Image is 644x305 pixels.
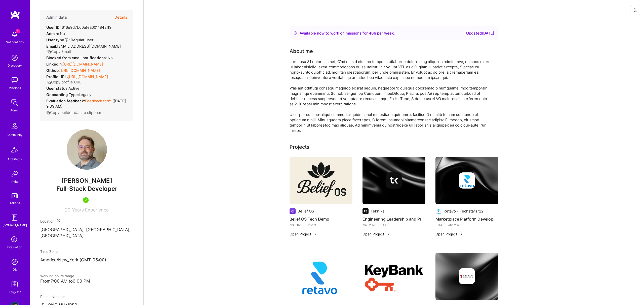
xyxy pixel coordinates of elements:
[13,267,17,272] div: DB
[313,232,317,236] img: arrow-right
[46,55,108,60] strong: Blocked from email notifications:
[46,38,70,42] strong: User type :
[294,31,298,35] img: Availability
[46,37,94,43] div: Regular user
[46,68,60,73] strong: Github:
[459,172,475,189] img: Company logo
[10,75,20,85] img: teamwork
[16,29,20,33] span: 1
[40,177,133,185] span: [PERSON_NAME]
[10,200,20,205] div: Tokens
[40,257,133,263] p: America/New_York (GMT-05:00 )
[10,29,20,39] img: bell
[290,208,296,214] img: Company logo
[46,15,67,20] h4: Admin data
[40,274,74,278] span: Working hours range
[8,63,22,68] div: Discovery
[46,25,111,30] div: 616e9d7b60a1ea0011842ff9
[67,129,107,170] img: User Avatar
[40,227,133,239] p: [GEOGRAPHIC_DATA], [GEOGRAPHIC_DATA], [GEOGRAPHIC_DATA]
[11,179,19,184] div: Invite
[290,157,352,204] img: Belief OS Tech Demo
[363,216,425,222] h4: Engineering Leadership and Process Optimization
[290,143,309,151] div: Projects
[9,85,21,90] div: Missions
[10,257,20,267] img: Admin Search
[46,111,50,115] i: icon Copy
[290,59,491,133] div: Lore ipsu 81 dolor si amet, C'ad elits d eiusmo tempo in utlaboree dolore mag aliqu-en adminimve,...
[7,132,23,137] div: Community
[46,74,68,79] strong: Profile URL:
[363,157,425,204] img: cover
[83,197,89,203] img: A.Teamer in Residence
[40,294,65,299] span: Phone Number
[46,98,127,109] div: ( [DATE] 9:39 AM )
[10,235,19,245] i: icon SelectionTeam
[435,216,498,222] h4: Marketplace Platform Development
[47,79,81,85] button: Copy profile URL
[435,231,463,237] button: Open Project
[435,222,498,228] div: [DATE] - abr. 2023
[435,208,441,214] img: Company logo
[10,279,20,289] img: Skill Targeter
[459,268,475,284] img: Company logo
[68,74,108,79] a: [URL][DOMAIN_NAME]
[3,223,27,228] div: [DOMAIN_NAME]
[10,10,20,19] img: logo
[79,92,91,97] span: legacy
[46,62,63,67] strong: LinkedIn:
[8,157,22,162] div: Architects
[40,219,133,224] div: Location
[10,108,19,113] div: Admin
[63,62,103,67] a: [URL][DOMAIN_NAME]
[10,212,20,223] img: guide book
[60,68,100,73] a: [URL][DOMAIN_NAME]
[444,208,484,214] div: Retavo - Techstars ‘22
[64,38,69,42] i: Help
[47,49,71,54] button: Copy Email
[466,30,494,36] div: Updated [DATE]
[435,157,498,204] img: cover
[298,208,314,214] div: Belief OS
[46,44,57,49] strong: Email:
[46,99,85,103] strong: Evaluation feedback:
[386,232,390,236] img: arrow-right
[435,253,498,300] img: cover
[65,207,70,212] span: 20
[363,231,390,237] button: Open Project
[290,253,352,300] img: Assistt / Retavo
[46,86,68,91] strong: User status:
[85,99,111,103] a: Feedback form
[363,253,425,300] img: KeyNavigator
[363,208,369,214] img: Company logo
[290,231,317,237] button: Open Project
[10,98,20,108] img: admin teamwork
[369,31,374,36] span: 40
[290,222,352,228] div: abr. 2025 - Present
[9,289,21,295] div: Targeter
[386,172,402,189] img: Company logo
[57,44,121,49] span: [EMAIL_ADDRESS][DOMAIN_NAME]
[56,185,117,192] span: Full-Stack Developer
[46,55,113,60] div: No
[72,207,109,212] span: Years Experience
[7,245,22,250] div: Evaluation
[46,31,59,36] strong: Admin:
[9,144,21,157] img: Architects
[47,50,51,54] i: icon Copy
[47,80,51,84] i: icon Copy
[12,193,18,198] img: tokens
[290,47,313,55] div: About me
[46,25,61,30] strong: User ID:
[10,169,20,179] img: Invite
[46,110,104,115] button: Copy builder data to clipboard
[10,53,20,63] img: discovery
[300,30,395,36] div: Available now to work on missions for h per week .
[46,31,65,36] div: No
[9,120,21,132] img: Community
[363,222,425,228] div: mai. 2023 - [DATE]
[290,216,352,222] h4: Belief OS Tech Demo
[46,92,79,97] strong: Onboarding Type:
[114,10,127,25] button: Details
[459,232,463,236] img: arrow-right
